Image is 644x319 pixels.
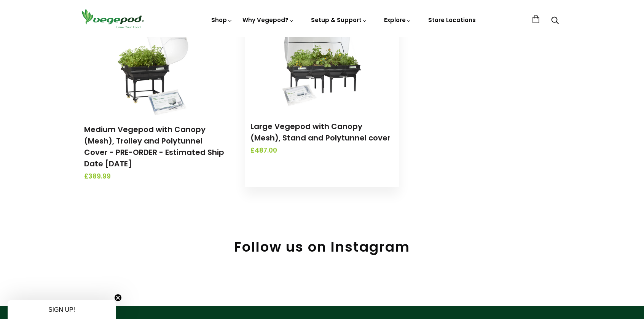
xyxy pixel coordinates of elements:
[551,17,559,25] a: Search
[384,16,411,24] a: Explore
[84,124,224,169] a: Medium Vegepod with Canopy (Mesh), Trolley and Polytunnel Cover - PRE-ORDER - Estimated Ship Date...
[114,294,122,301] button: Close teaser
[250,146,393,156] span: £487.00
[84,172,227,182] span: £389.99
[250,121,391,143] a: Large Vegepod with Canopy (Mesh), Stand and Polytunnel cover
[78,8,147,29] img: Vegepod
[211,16,233,24] a: Shop
[116,20,196,115] img: Medium Vegepod with Canopy (Mesh), Trolley and Polytunnel Cover - PRE-ORDER - Estimated Ship Date...
[78,239,566,255] h2: Follow us on Instagram
[428,16,476,24] a: Store Locations
[311,16,367,24] a: Setup & Support
[242,16,294,24] a: Why Vegepod?
[282,17,362,112] img: Large Vegepod with Canopy (Mesh), Stand and Polytunnel cover
[8,300,116,319] div: SIGN UP!Close teaser
[48,306,75,313] span: SIGN UP!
